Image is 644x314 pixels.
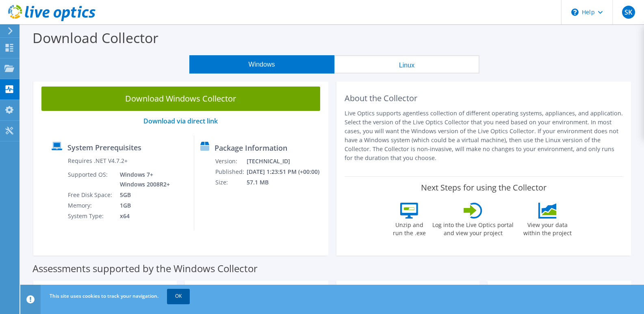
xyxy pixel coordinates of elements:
[67,169,114,190] td: Supported OS:
[114,200,171,211] td: 1GB
[622,6,635,19] span: SK
[67,190,114,200] td: Free Disk Space:
[246,156,324,167] td: [TECHNICAL_ID]
[50,292,158,299] span: This site uses cookies to track your navigation.
[345,93,623,103] h2: About the Collector
[167,289,190,303] a: OK
[33,264,258,273] label: Assessments supported by the Windows Collector
[143,117,218,126] a: Download via direct link
[68,157,128,165] label: Requires .NET V4.7.2+
[215,177,246,188] td: Size:
[432,219,514,237] label: Log into the Live Optics portal and view your project
[421,183,546,193] label: Next Steps for using the Collector
[246,167,324,177] td: [DATE] 1:23:51 PM (+00:00)
[41,87,320,111] a: Download Windows Collector
[518,219,577,237] label: View your data within the project
[67,211,114,221] td: System Type:
[33,28,158,47] label: Download Collector
[114,211,171,221] td: x64
[390,219,428,237] label: Unzip and run the .exe
[114,169,171,190] td: Windows 7+ Windows 2008R2+
[571,9,579,16] svg: \n
[67,143,141,152] label: System Prerequisites
[189,55,334,74] button: Windows
[215,167,246,177] td: Published:
[114,190,171,200] td: 5GB
[246,177,324,188] td: 57.1 MB
[215,144,287,152] label: Package Information
[345,109,623,162] p: Live Optics supports agentless collection of different operating systems, appliances, and applica...
[215,156,246,167] td: Version:
[334,55,479,74] button: Linux
[67,200,114,211] td: Memory:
